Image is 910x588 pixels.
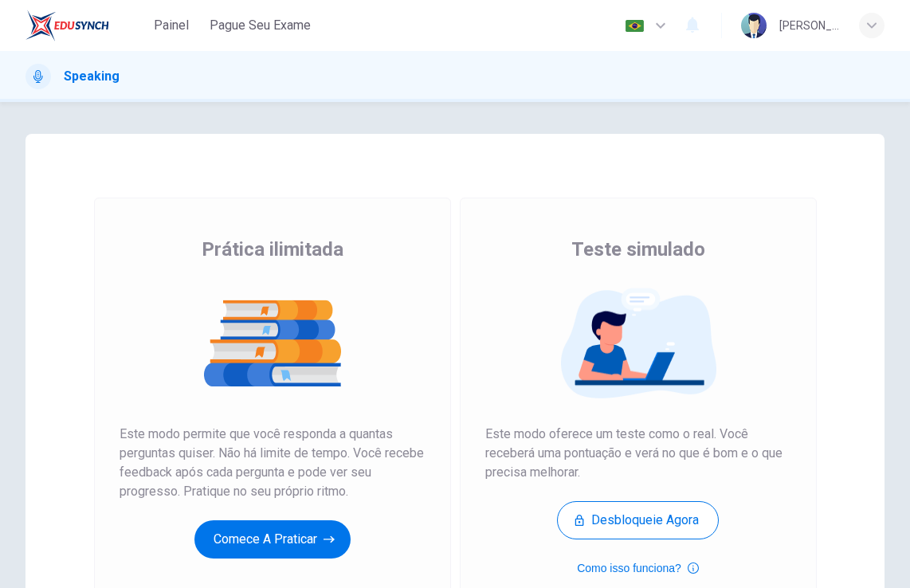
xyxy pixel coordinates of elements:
button: Comece a praticar [194,520,351,559]
a: EduSynch logo [25,10,146,41]
button: Desbloqueie agora [557,501,719,539]
button: Painel [146,11,197,40]
span: Teste simulado [571,237,705,262]
span: Prática ilimitada [202,237,343,262]
img: EduSynch logo [25,10,109,41]
span: Pague Seu Exame [210,16,311,35]
span: Painel [154,16,189,35]
span: Este modo oferece um teste como o real. Você receberá uma pontuação e verá no que é bom e o que p... [485,425,791,482]
img: pt [625,20,645,32]
h1: Speaking [64,67,120,86]
div: [PERSON_NAME] [779,16,840,35]
button: Pague Seu Exame [203,11,317,40]
button: Como isso funciona? [577,559,699,578]
img: Profile picture [741,13,767,38]
span: Este modo permite que você responda a quantas perguntas quiser. Não há limite de tempo. Você rece... [120,425,426,501]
